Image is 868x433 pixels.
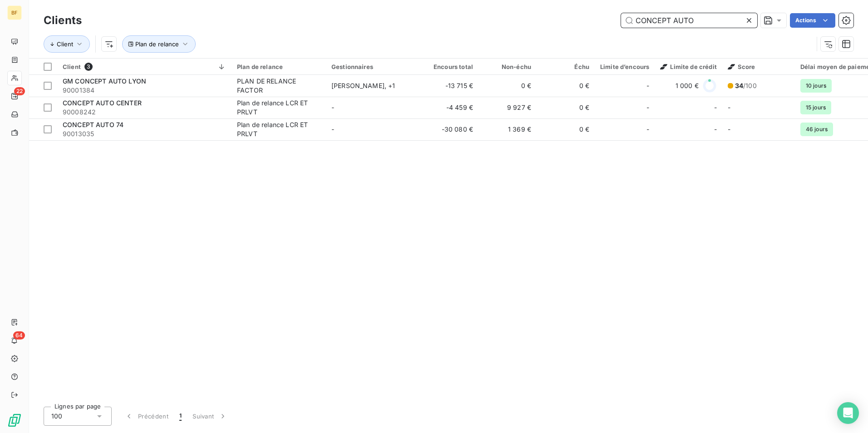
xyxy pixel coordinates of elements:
[119,407,174,426] button: Précédent
[14,87,25,95] span: 22
[800,101,831,114] span: 15 jours
[837,402,859,424] div: Open Intercom Messenger
[7,89,21,103] a: 22
[714,103,717,112] span: -
[426,63,473,70] div: Encours total
[714,125,717,134] span: -
[7,413,22,428] img: Logo LeanPay
[728,125,730,133] span: -
[44,12,82,29] h3: Clients
[63,63,81,70] span: Client
[537,118,595,140] td: 0 €
[13,331,25,340] span: 64
[478,97,537,118] td: 9 927 €
[621,13,757,28] input: Rechercher
[63,108,226,117] span: 90008242
[237,63,321,70] div: Plan de relance
[331,125,334,133] span: -
[790,13,835,28] button: Actions
[676,81,699,90] span: 1 000 €
[84,63,93,71] span: 3
[478,75,537,97] td: 0 €
[800,79,832,93] span: 10 jours
[331,103,334,111] span: -
[237,120,321,138] div: Plan de relance LCR ET PRLVT
[537,97,595,118] td: 0 €
[331,63,415,70] div: Gestionnaires
[660,63,716,70] span: Limite de crédit
[800,123,833,136] span: 46 jours
[484,63,531,70] div: Non-échu
[187,407,233,426] button: Suivant
[420,75,478,97] td: -13 715 €
[420,97,478,118] td: -4 459 €
[63,129,226,138] span: 90013035
[237,77,321,95] div: PLAN DE RELANCE FACTOR
[63,121,123,128] span: CONCEPT AUTO 74
[537,75,595,97] td: 0 €
[728,63,755,70] span: Score
[44,35,90,53] button: Client
[735,81,757,90] span: /100
[174,407,187,426] button: 1
[51,412,62,421] span: 100
[600,63,649,70] div: Limite d’encours
[478,118,537,140] td: 1 369 €
[63,99,142,107] span: CONCEPT AUTO CENTER
[179,412,182,421] span: 1
[122,35,196,53] button: Plan de relance
[646,81,649,90] span: -
[63,77,146,85] span: GM CONCEPT AUTO LYON
[135,40,179,48] span: Plan de relance
[728,103,730,111] span: -
[57,40,73,48] span: Client
[735,82,743,89] span: 34
[331,81,415,90] div: [PERSON_NAME] , + 1
[237,98,321,117] div: Plan de relance LCR ET PRLVT
[542,63,589,70] div: Échu
[646,103,649,112] span: -
[63,86,226,95] span: 90001384
[420,118,478,140] td: -30 080 €
[7,5,22,20] div: BF
[646,125,649,134] span: -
